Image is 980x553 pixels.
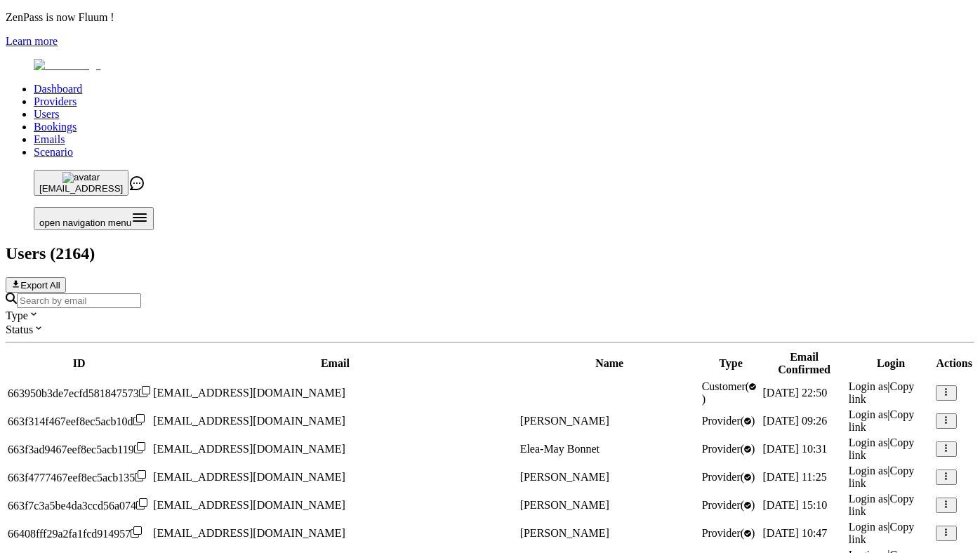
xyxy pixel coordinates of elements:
[8,526,150,540] div: Click to copy
[849,465,914,489] span: Copy link
[520,527,609,539] span: [PERSON_NAME]
[849,465,888,477] span: Login as
[8,498,150,512] div: Click to copy
[849,521,914,545] span: Copy link
[6,308,974,322] div: Type
[849,521,934,546] div: |
[153,415,345,427] span: [EMAIL_ADDRESS][DOMAIN_NAME]
[520,443,600,455] span: Elea-May Bonnet
[17,293,141,308] input: Search by email
[34,170,128,196] button: avatar[EMAIL_ADDRESS]
[849,408,934,434] div: |
[520,471,609,483] span: [PERSON_NAME]
[62,172,100,183] img: avatar
[762,415,827,427] span: [DATE] 09:26
[849,493,934,518] div: |
[34,83,82,95] a: Dashboard
[849,408,888,420] span: Login as
[34,108,59,120] a: Users
[8,470,150,484] div: Click to copy
[702,527,755,539] span: validated
[153,443,345,455] span: [EMAIL_ADDRESS][DOMAIN_NAME]
[34,121,77,133] a: Bookings
[849,380,934,406] div: |
[762,350,846,377] th: Email Confirmed
[153,471,345,483] span: [EMAIL_ADDRESS][DOMAIN_NAME]
[849,380,914,405] span: Copy link
[6,244,974,263] h2: Users ( 2164 )
[849,437,888,448] span: Login as
[762,527,827,539] span: [DATE] 10:47
[153,499,345,511] span: [EMAIL_ADDRESS][DOMAIN_NAME]
[519,350,700,377] th: Name
[762,499,827,511] span: [DATE] 15:10
[849,380,888,392] span: Login as
[6,11,974,24] p: ZenPass is now Fluum !
[702,415,755,427] span: validated
[702,471,755,483] span: validated
[6,322,974,336] div: Status
[849,493,888,505] span: Login as
[701,350,761,377] th: Type
[6,35,58,47] a: Learn more
[153,387,345,399] span: [EMAIL_ADDRESS][DOMAIN_NAME]
[762,471,826,483] span: [DATE] 11:25
[6,277,66,293] button: Export All
[762,443,827,455] span: [DATE] 10:31
[34,95,77,107] a: Providers
[849,521,888,533] span: Login as
[34,207,154,230] button: Open menu
[34,146,73,158] a: Scenario
[520,499,609,511] span: [PERSON_NAME]
[8,442,150,456] div: Click to copy
[8,414,150,428] div: Click to copy
[702,499,755,511] span: validated
[153,527,345,539] span: [EMAIL_ADDRESS][DOMAIN_NAME]
[849,465,934,490] div: |
[520,415,609,427] span: [PERSON_NAME]
[702,443,755,455] span: validated
[849,493,914,517] span: Copy link
[762,387,827,399] span: [DATE] 22:50
[7,350,151,377] th: ID
[849,408,914,433] span: Copy link
[152,350,518,377] th: Email
[39,183,123,194] span: [EMAIL_ADDRESS]
[849,437,914,461] span: Copy link
[935,350,973,377] th: Actions
[849,437,934,462] div: |
[702,380,757,405] span: validated
[8,386,150,400] div: Click to copy
[39,218,131,228] span: open navigation menu
[34,133,65,145] a: Emails
[848,350,934,377] th: Login
[34,59,101,72] img: Fluum Logo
